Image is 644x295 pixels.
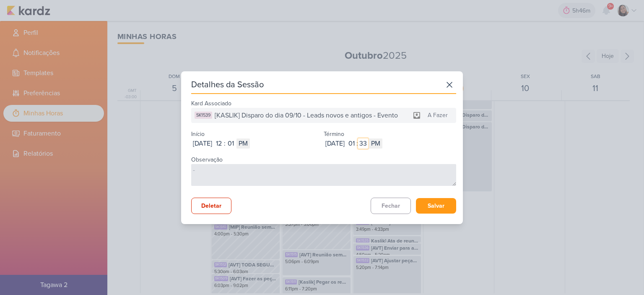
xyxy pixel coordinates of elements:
button: Deletar [191,198,231,214]
div: Detalhes da Sessão [191,79,264,91]
label: Kard Associado [191,100,231,107]
label: Término [324,131,344,138]
div: A Fazer [423,111,453,120]
div: SK1539 [195,112,212,119]
label: Início [191,131,205,138]
div: : [356,138,358,149]
span: [KASLIK] Disparo do dia 09/10 - Leads novos e antigos - Evento [215,110,398,120]
button: Fechar [371,198,411,214]
label: Observação [191,156,223,163]
button: Salvar [416,198,456,214]
div: : [224,138,226,149]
